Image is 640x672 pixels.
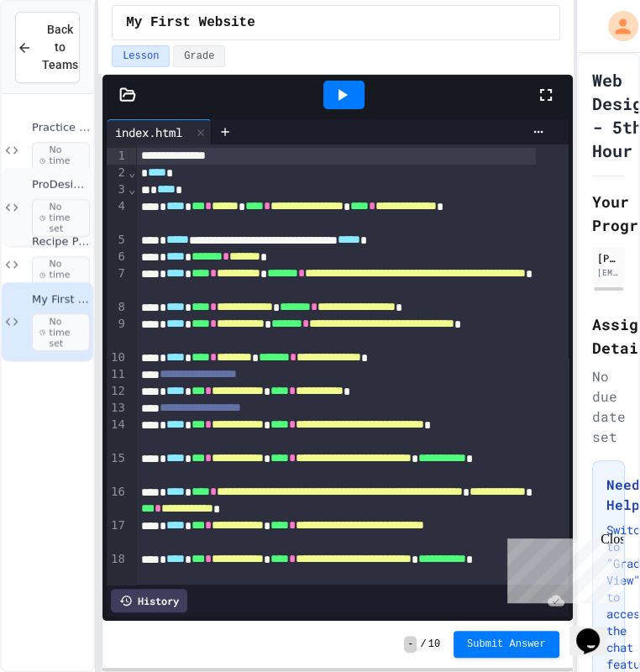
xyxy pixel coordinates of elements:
[592,190,625,237] h2: Your Progress
[107,119,212,144] div: index.html
[107,484,128,517] div: 16
[107,123,191,141] div: index.html
[32,235,90,249] span: Recipe Project
[128,165,136,179] span: Fold line
[32,142,90,181] span: No time set
[107,198,128,232] div: 4
[128,182,136,196] span: Fold line
[107,585,128,618] div: 19
[107,517,128,551] div: 17
[404,636,417,653] span: -
[107,383,128,400] div: 12
[606,475,611,515] h3: Need Help?
[107,400,128,417] div: 13
[32,121,90,135] span: Practice Basic CSS
[112,45,170,67] button: Lesson
[428,638,440,651] span: 10
[592,366,625,447] div: No due date set
[107,299,128,316] div: 8
[32,199,90,238] span: No time set
[107,551,128,585] div: 18
[467,638,546,651] span: Submit Answer
[454,631,559,658] button: Submit Answer
[107,417,128,450] div: 14
[107,232,128,249] div: 5
[597,250,620,265] div: [PERSON_NAME]
[15,12,80,83] button: Back to Teams
[173,45,225,67] button: Grade
[420,638,426,651] span: /
[107,450,128,484] div: 15
[32,313,90,352] span: No time set
[32,292,90,307] span: My First Website
[126,13,255,33] span: My First Website
[107,265,128,299] div: 7
[501,532,623,603] iframe: chat widget
[107,148,128,165] div: 1
[107,181,128,198] div: 3
[111,589,187,612] div: History
[592,312,625,360] h2: Assignment Details
[107,349,128,366] div: 10
[32,178,90,192] span: ProDesigner
[42,21,78,74] span: Back to Teams
[597,266,620,279] div: [EMAIL_ADDRESS][DOMAIN_NAME]
[7,7,116,107] div: Chat with us now!Close
[107,366,128,383] div: 11
[107,165,128,181] div: 2
[569,605,623,655] iframe: chat widget
[32,256,90,295] span: No time set
[107,249,128,265] div: 6
[107,316,128,349] div: 9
